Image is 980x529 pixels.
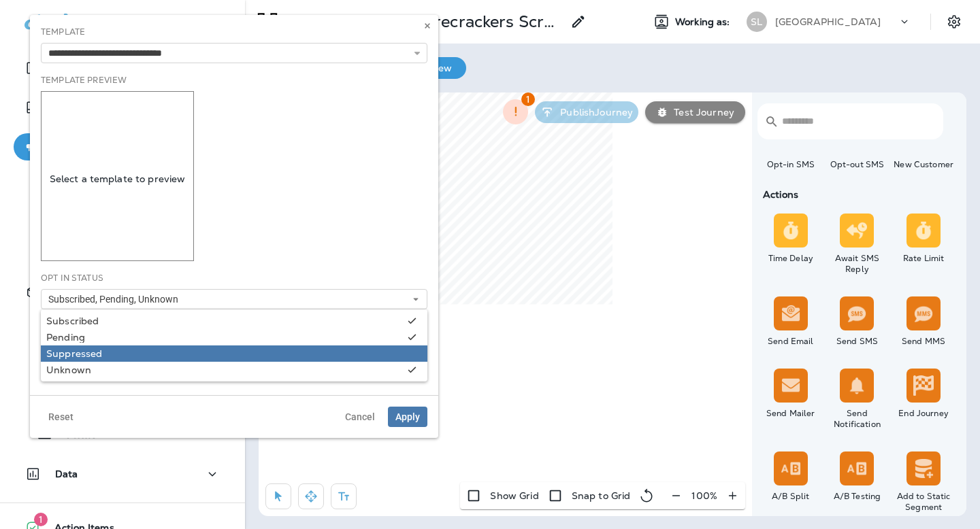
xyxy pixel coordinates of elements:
[14,279,231,306] button: Assets
[747,12,767,32] div: SL
[46,348,422,359] div: Suppressed
[279,12,348,32] p: Journey
[41,75,127,86] label: Template Preview
[760,491,821,502] div: A/B Split
[55,468,78,479] p: Data
[14,54,231,82] button: Dashboard
[827,408,888,430] div: Send Notification
[345,412,375,422] span: Cancel
[46,364,402,375] div: Unknown
[48,294,184,305] span: Subscribed, Pending, Unknown
[34,513,48,526] span: 1
[46,332,402,343] div: Pending
[41,407,81,427] button: Reset
[41,273,103,284] label: Opt In Status
[395,412,420,422] span: Apply
[41,27,85,37] label: Template
[691,490,717,501] p: 100 %
[376,12,562,32] p: 2025 Firecrackers Scramble - 10/4
[46,315,402,326] div: Subscribed
[893,491,954,513] div: Add to Static Segment
[490,490,538,501] p: Show Grid
[645,101,745,123] button: Test Journey
[827,336,888,347] div: Send SMS
[757,189,957,200] div: Actions
[893,408,954,419] div: End Journey
[348,12,359,32] p: >
[388,407,427,427] button: Apply
[14,349,231,377] button: Templates
[14,384,231,413] button: File Manager
[675,16,733,28] span: Working as:
[760,253,821,264] div: Time Delay
[760,408,821,419] div: Send Mailer
[760,159,821,170] div: Opt-in SMS
[14,203,231,231] button: Text Broadcasts
[942,10,966,34] button: Settings
[668,107,734,118] p: Test Journey
[14,460,231,488] button: Data
[14,94,231,121] button: InboxUPGRADE🔒
[760,336,821,347] div: Send Email
[202,8,240,35] button: Collapse Sidebar
[338,407,382,427] button: Cancel
[521,92,535,106] span: 1
[41,289,427,309] button: Subscribed, Pending, Unknown
[14,133,231,160] button: Marketing
[775,16,881,27] p: [GEOGRAPHIC_DATA]
[48,412,73,422] span: Reset
[893,159,954,170] div: New Customer
[42,173,193,184] p: Select a template to preview
[827,253,888,275] div: Await SMS Reply
[14,420,231,448] button: Forms
[893,253,954,264] div: Rate Limit
[572,490,631,501] p: Snap to Grid
[14,167,231,196] button: Journeys
[827,491,888,502] div: A/B Testing
[827,159,888,170] div: Opt-out SMS
[14,313,231,342] button: Segments
[893,336,954,347] div: Send MMS
[14,238,231,267] button: Email Broadcasts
